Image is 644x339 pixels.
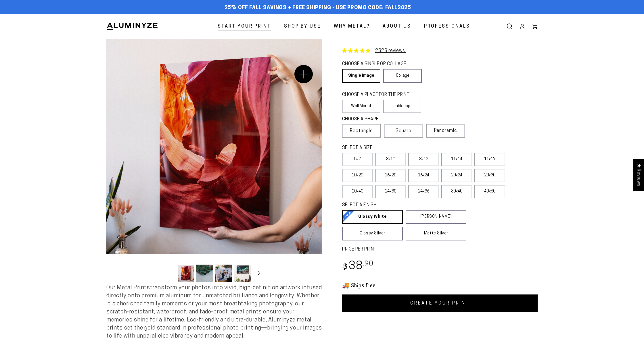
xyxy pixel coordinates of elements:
[503,20,516,33] summary: Search our site
[408,185,439,198] label: 24x36
[474,185,505,198] label: 40x60
[106,39,322,284] media-gallery: Gallery Viewer
[342,100,380,113] label: Wall Mount
[196,265,213,282] button: Load image 2 in gallery view
[633,159,644,191] div: Click to open Judge.me floating reviews tab
[343,263,348,271] span: $
[406,210,466,224] a: [PERSON_NAME]
[383,100,421,113] label: Table Top
[177,265,194,282] button: Load image 1 in gallery view
[342,69,380,83] a: Single Image
[342,261,373,272] bdi: 38
[396,128,411,134] span: Square
[434,128,457,133] span: Panoramic
[342,227,403,240] a: Glossy Silver
[342,281,538,289] h3: 🚚 Ships free
[474,153,505,166] label: 11x17
[420,19,474,34] a: Professionals
[334,22,370,31] span: Why Metal?
[215,265,232,282] button: Load image 3 in gallery view
[342,246,538,253] label: PRICE PER PRINT
[441,153,472,166] label: 11x14
[253,267,266,280] button: Slide right
[383,22,411,31] span: About Us
[342,294,538,312] a: CREATE YOUR PRINT
[213,19,275,34] a: Start Your Print
[383,69,421,83] a: Collage
[375,49,406,53] a: 2328 reviews.
[342,210,403,224] a: Glossy White
[375,153,406,166] label: 8x10
[375,169,406,182] label: 16x20
[342,169,373,182] label: 10x20
[342,153,373,166] label: 5x7
[350,128,373,134] span: Rectangle
[342,61,416,68] legend: CHOOSE A SINGLE OR COLLAGE
[106,285,322,339] span: Our Metal Prints transform your photos into vivid, high-definition artwork infused directly onto ...
[342,145,457,151] legend: SELECT A SIZE
[280,19,325,34] a: Shop By Use
[329,19,374,34] a: Why Metal?
[342,202,453,209] legend: SELECT A FINISH
[363,261,373,267] sup: .90
[218,22,271,31] span: Start Your Print
[163,267,175,280] button: Slide left
[375,185,406,198] label: 24x30
[408,153,439,166] label: 8x12
[474,169,505,182] label: 20x30
[441,185,472,198] label: 30x40
[424,22,470,31] span: Professionals
[406,227,466,240] a: Matte Silver
[234,265,251,282] button: Load image 4 in gallery view
[342,116,417,123] legend: CHOOSE A SHAPE
[408,169,439,182] label: 16x24
[284,22,321,31] span: Shop By Use
[441,169,472,182] label: 20x24
[225,5,411,11] span: 25% off FALL Savings + Free Shipping - Use Promo Code: FALL2025
[378,19,415,34] a: About Us
[106,22,158,31] img: Aluminyze
[342,92,416,98] legend: CHOOSE A PLACE FOR THE PRINT
[342,185,373,198] label: 20x40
